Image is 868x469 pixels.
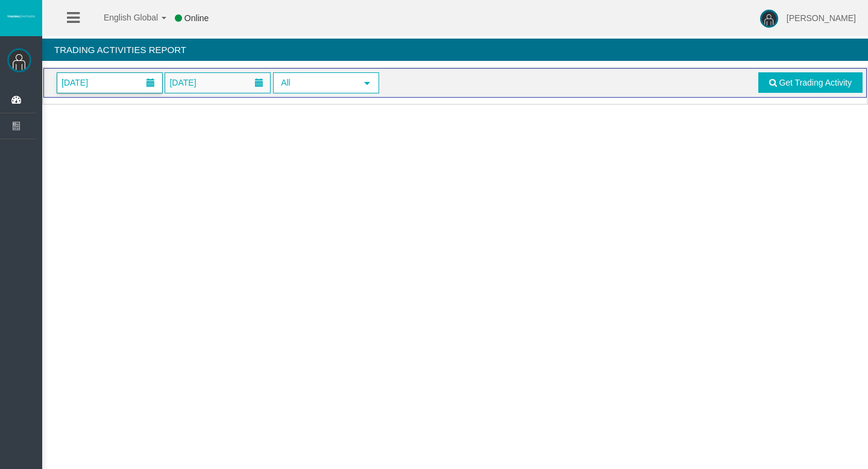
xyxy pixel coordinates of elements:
[88,13,158,22] span: English Global
[184,13,209,23] span: Online
[58,74,92,91] span: [DATE]
[166,74,200,91] span: [DATE]
[760,10,778,28] img: user-image
[274,74,356,92] span: All
[6,14,36,19] img: logo.svg
[362,78,372,88] span: select
[42,39,868,61] h4: Trading Activities Report
[779,78,852,87] span: Get Trading Activity
[787,13,856,23] span: [PERSON_NAME]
